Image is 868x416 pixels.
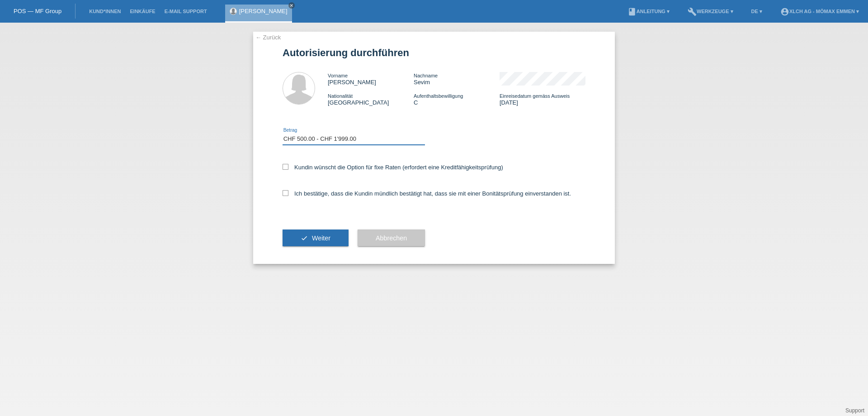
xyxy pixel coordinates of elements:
[623,9,674,14] a: bookAnleitung ▾
[780,7,789,16] i: account_circle
[358,230,425,247] button: Abbrechen
[683,9,738,14] a: buildWerkzeuge ▾
[500,92,585,106] div: [DATE]
[376,234,407,242] span: Abbrechen
[312,234,330,242] span: Weiter
[414,73,438,78] span: Nachname
[239,8,288,14] a: [PERSON_NAME]
[747,9,767,14] a: DE ▾
[500,93,570,99] span: Einreisedatum gemäss Ausweis
[283,230,349,247] button: check Weiter
[85,9,125,14] a: Kund*innen
[328,93,353,99] span: Nationalität
[414,72,500,86] div: Sevim
[776,9,863,14] a: account_circleXLCH AG - Mömax Emmen ▾
[688,7,697,16] i: build
[328,73,348,78] span: Vorname
[283,47,585,58] h1: Autorisierung durchführen
[328,72,414,86] div: [PERSON_NAME]
[328,92,414,106] div: [GEOGRAPHIC_DATA]
[160,9,212,14] a: E-Mail Support
[301,234,308,242] i: check
[14,8,61,14] a: POS — MF Group
[283,190,571,197] label: Ich bestätige, dass die Kundin mündlich bestätigt hat, dass sie mit einer Bonitätsprüfung einvers...
[414,93,463,99] span: Aufenthaltsbewilligung
[627,7,637,16] i: book
[255,34,281,41] a: ← Zurück
[414,92,500,106] div: C
[125,9,160,14] a: Einkäufe
[845,407,864,414] a: Support
[283,164,503,171] label: Kundin wünscht die Option für fixe Raten (erfordert eine Kreditfähigkeitsprüfung)
[289,3,294,8] i: close
[288,2,295,9] a: close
